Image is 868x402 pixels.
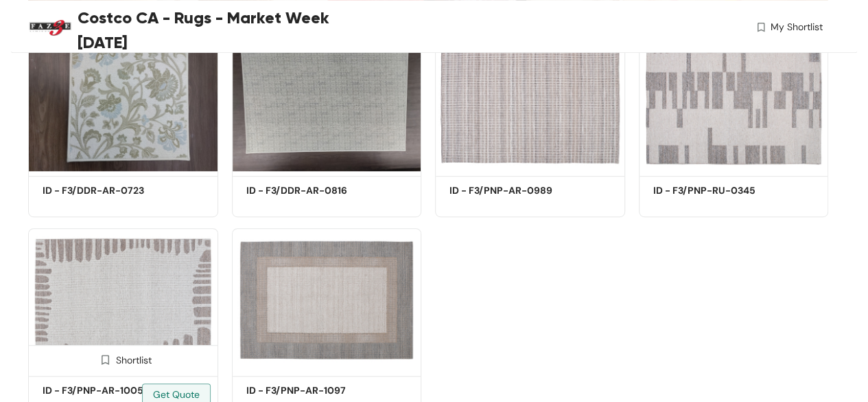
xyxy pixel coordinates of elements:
[78,5,375,55] span: Costco CA - Rugs - Market Week [DATE]
[246,383,363,398] h5: ID - F3/PNP-AR-1097
[43,183,159,198] h5: ID - F3/DDR-AR-0723
[755,20,767,34] img: wishlist
[232,228,422,372] img: f63aa4d8-ae42-4150-9b55-c7580265886e
[43,383,159,398] h5: ID - F3/PNP-AR-1005
[246,183,363,198] h5: ID - F3/DDR-AR-0816
[653,183,770,198] h5: ID - F3/PNP-RU-0345
[232,28,422,172] img: 81c1bcee-3459-4ffe-a41d-a872016ffb76
[99,353,112,366] img: Shortlist
[435,28,625,172] img: d9294b75-c41d-4cef-bc8a-3c37f842a4b0
[449,183,566,198] h5: ID - F3/PNP-AR-0989
[28,28,218,172] img: 3794a99e-838e-4449-9a27-0cbc76bfccfe
[94,353,152,366] div: Shortlist
[28,228,218,372] img: b5d9a35f-7dec-4cc4-a661-e53c7c3e0e39
[153,387,200,402] span: Get Quote
[771,20,823,34] span: My Shortlist
[28,5,73,50] img: Buyer Portal
[639,28,829,172] img: 54fe889f-3a0c-475f-95a3-f4f9591113d4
